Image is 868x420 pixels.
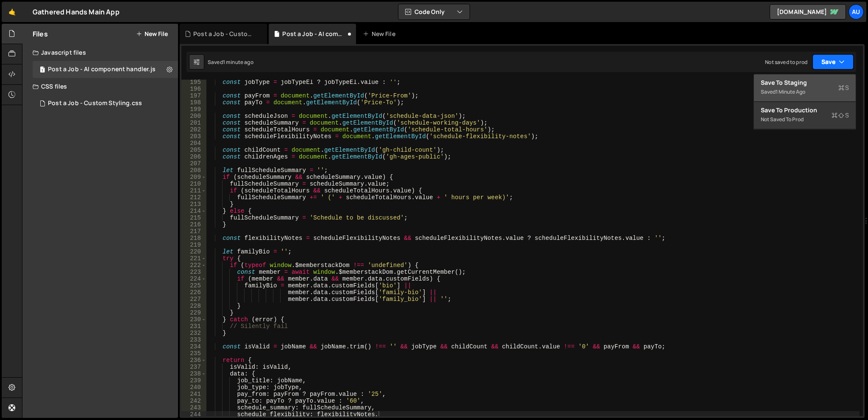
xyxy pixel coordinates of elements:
[181,337,206,343] div: 233
[181,228,206,235] div: 217
[181,296,206,303] div: 227
[181,404,206,411] div: 243
[181,370,206,377] div: 238
[181,79,206,86] div: 195
[181,201,206,208] div: 213
[181,99,206,106] div: 198
[761,87,849,97] div: Saved
[181,140,206,147] div: 204
[398,4,470,19] button: Code Only
[812,54,854,70] button: Save
[181,120,206,126] div: 201
[33,29,48,39] h2: Files
[181,126,206,133] div: 202
[761,106,849,114] div: Save to Production
[181,323,206,330] div: 231
[181,92,206,99] div: 197
[838,83,849,92] span: S
[181,235,206,242] div: 218
[754,74,856,102] button: Save to StagingS Saved1 minute ago
[181,289,206,296] div: 226
[181,208,206,214] div: 214
[22,78,178,95] div: CSS files
[181,113,206,120] div: 200
[223,58,253,66] div: 1 minute ago
[181,357,206,364] div: 236
[136,31,168,37] button: New File
[181,133,206,140] div: 203
[181,255,206,262] div: 221
[181,147,206,153] div: 205
[181,316,206,323] div: 230
[181,282,206,289] div: 225
[181,384,206,391] div: 240
[48,100,142,107] div: Post a Job - Custom Styling.css
[181,303,206,309] div: 228
[33,7,120,17] div: Gathered Hands Main App
[40,67,45,74] span: 1
[208,58,253,66] div: Saved
[181,174,206,181] div: 209
[181,398,206,404] div: 242
[765,58,807,66] div: Not saved to prod
[181,364,206,370] div: 237
[181,391,206,398] div: 241
[33,61,181,78] div: Post a Job - AI component handler.js
[849,4,864,19] a: Au
[181,187,206,194] div: 211
[181,153,206,160] div: 206
[181,262,206,269] div: 222
[181,86,206,92] div: 196
[181,160,206,167] div: 207
[193,30,257,38] div: Post a Job - Custom Styling.css
[832,111,849,120] span: S
[181,377,206,384] div: 239
[761,114,849,125] div: Not saved to prod
[363,30,398,38] div: New File
[761,78,849,87] div: Save to Staging
[48,66,156,73] div: Post a Job - AI component handler.js
[181,242,206,248] div: 219
[22,44,178,61] div: Javascript files
[181,350,206,357] div: 235
[181,330,206,337] div: 232
[181,269,206,275] div: 223
[776,88,805,95] div: 1 minute ago
[33,95,178,112] div: 17288/48462.css
[181,214,206,221] div: 215
[181,248,206,255] div: 220
[770,4,846,19] a: [DOMAIN_NAME]
[181,194,206,201] div: 212
[181,106,206,113] div: 199
[181,411,206,418] div: 244
[2,2,22,22] a: 🤙
[181,309,206,316] div: 229
[181,221,206,228] div: 216
[282,30,346,38] div: Post a Job - AI component handler.js
[181,167,206,174] div: 208
[181,343,206,350] div: 234
[181,275,206,282] div: 224
[181,181,206,187] div: 210
[754,102,856,129] button: Save to ProductionS Not saved to prod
